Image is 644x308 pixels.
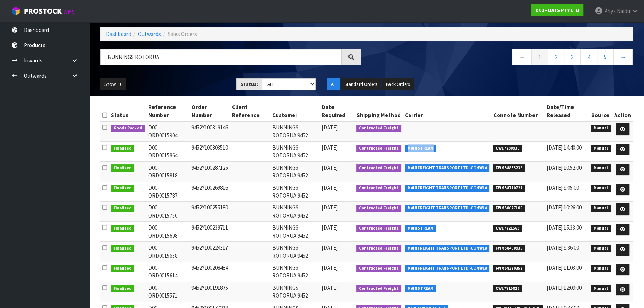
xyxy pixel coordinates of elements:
[270,282,319,302] td: BUNNINGS ROTORUA 9452
[405,225,436,232] span: MAINSTREAM
[111,185,134,192] span: Finalised
[535,7,579,13] strong: D00 - DATS PTY LTD
[322,204,338,211] span: [DATE]
[591,125,611,132] span: Manual
[190,282,230,302] td: 9452Y100191875
[100,78,126,90] button: Show: 10
[327,78,340,90] button: All
[356,205,401,212] span: Contracted Freight
[591,185,611,192] span: Manual
[547,164,582,171] span: [DATE] 10:52:00
[111,205,134,212] span: Finalised
[270,202,319,222] td: BUNNINGS ROTORUA 9452
[493,225,522,232] span: CWL7721563
[146,282,190,302] td: D00-ORD0015571
[589,101,612,121] th: Source
[190,262,230,282] td: 9452Y100208484
[270,161,319,182] td: BUNNINGS ROTORUA 9452
[547,204,582,211] span: [DATE] 10:26:00
[591,145,611,152] span: Manual
[531,4,583,16] a: D00 - DATS PTY LTD
[512,49,532,65] a: ←
[322,144,338,151] span: [DATE]
[493,245,525,252] span: FWM58460939
[190,222,230,242] td: 9452Y100239711
[491,101,545,121] th: Connote Number
[613,49,633,65] a: →
[493,185,525,192] span: FWM58770727
[591,205,611,212] span: Manual
[405,145,436,152] span: MAINSTREAM
[24,6,62,16] span: ProStock
[109,101,146,121] th: Status
[190,182,230,202] td: 9452Y100269816
[548,49,564,65] a: 2
[146,202,190,222] td: D00-ORD0015750
[230,101,270,121] th: Client Reference
[382,78,414,90] button: Back Orders
[531,49,548,65] a: 1
[545,101,589,121] th: Date/Time Released
[493,205,525,212] span: FWM58677189
[547,184,579,191] span: [DATE] 9:05:00
[63,8,75,15] small: WMS
[146,242,190,262] td: D00-ORD0015658
[190,161,230,182] td: 9452Y100287125
[356,164,401,172] span: Contracted Freight
[341,78,381,90] button: Standard Orders
[591,164,611,172] span: Manual
[356,185,401,192] span: Contracted Freight
[320,101,355,121] th: Date Required
[580,49,597,65] a: 4
[597,49,614,65] a: 5
[493,285,522,292] span: CWL7715026
[403,101,492,121] th: Carrier
[146,222,190,242] td: D00-ORD0015698
[405,185,490,192] span: MAINFREIGHT TRANSPORT LTD -CONWLA
[106,31,131,38] a: Dashboard
[270,242,319,262] td: BUNNINGS ROTORUA 9452
[405,245,490,252] span: MAINFREIGHT TRANSPORT LTD -CONWLA
[270,121,319,141] td: BUNNINGS ROTORUA 9452
[270,141,319,161] td: BUNNINGS ROTORUA 9452
[354,101,403,121] th: Shipping Method
[138,31,161,38] a: Outwards
[547,224,582,231] span: [DATE] 15:33:00
[356,285,401,292] span: Contracted Freight
[146,262,190,282] td: D00-ORD0015614
[190,141,230,161] td: 9452Y100303510
[612,101,633,121] th: Action
[405,265,490,272] span: MAINFREIGHT TRANSPORT LTD -CONWLA
[356,245,401,252] span: Contracted Freight
[270,101,319,121] th: Customer
[111,285,134,292] span: Finalised
[493,265,525,272] span: FWM58370357
[111,245,134,252] span: Finalised
[591,225,611,232] span: Manual
[591,285,611,292] span: Manual
[604,7,616,15] span: Priya
[270,182,319,202] td: BUNNINGS ROTORUA 9452
[356,125,401,132] span: Contracted Freight
[322,184,338,191] span: [DATE]
[322,264,338,271] span: [DATE]
[241,81,258,87] strong: Status:
[322,224,338,231] span: [DATE]
[190,202,230,222] td: 9452Y100255180
[405,164,490,172] span: MAINFREIGHT TRANSPORT LTD -CONWLA
[146,101,190,121] th: Reference Number
[547,244,579,251] span: [DATE] 9:36:00
[111,145,134,152] span: Finalised
[591,245,611,252] span: Manual
[190,101,230,121] th: Order Number
[190,121,230,141] td: 9452Y100319146
[547,264,582,271] span: [DATE] 11:03:00
[146,141,190,161] td: D00-ORD0015864
[11,6,20,16] img: cube-alt.png
[111,125,145,132] span: Goods Packed
[190,242,230,262] td: 9452Y100224317
[564,49,581,65] a: 3
[493,145,522,152] span: CWL7730930
[100,49,342,65] input: Search sales orders
[146,161,190,182] td: D00-ORD0015818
